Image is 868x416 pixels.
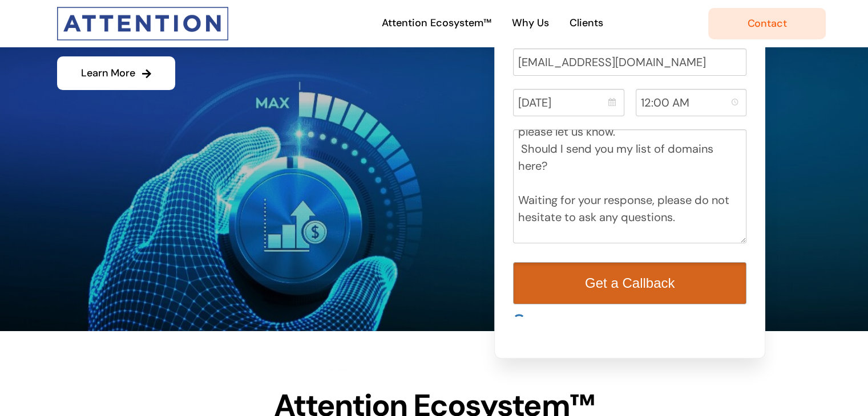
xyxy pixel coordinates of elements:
[566,11,607,36] a: Clients
[57,5,228,20] a: Attention-Only-Logo-300wide
[81,67,135,79] span: Learn More
[585,275,675,291] span: Get a Callback
[708,8,826,39] a: Contact
[57,56,175,90] a: Learn More
[57,7,228,40] img: Attention Interactive Logo
[570,15,603,31] span: Clients
[382,15,491,31] span: Attention Ecosystem™
[747,18,786,30] span: Contact
[378,11,495,36] a: Attention Ecosystem™
[512,15,549,31] span: Why Us
[513,262,747,304] button: Get a Callback
[277,3,708,44] nav: Main Menu Desktop
[508,11,552,36] a: Why Us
